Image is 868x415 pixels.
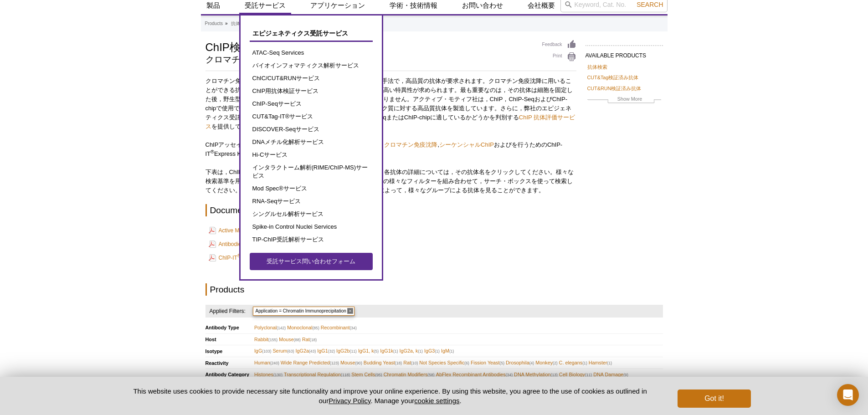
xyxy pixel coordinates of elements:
[237,253,241,258] sup: ®
[403,359,418,367] span: Rat
[380,347,398,355] span: IgG1k
[494,141,512,148] span: および
[250,149,373,161] a: Hi-Cサービス
[587,63,607,71] a: 抗体検索
[254,335,277,344] span: Rabbit
[254,359,279,367] span: Human
[585,373,592,377] span: (11)
[273,373,282,377] span: (130)
[506,373,513,377] span: (34)
[424,347,440,355] span: IgG3
[309,349,316,354] span: (43)
[205,77,573,121] span: クロマチン免疫沈降（ ； ）は非常に挑戦的な実験手法で，高品質の抗体が要求されます。クロマチン免疫沈降に用いることができる抗体には，高い力価と対象外のタンパク質を認識しない高い特異性が求められま...
[471,359,504,367] span: Fission Yeast
[411,361,418,365] span: (10)
[586,45,663,61] h2: AVAILABLE PRODUCTS
[250,253,373,270] a: 受託サービス問い合わせフォーム
[587,73,639,82] a: CUT&Tag検証済み抗体
[205,141,385,148] span: アッセイの成功を助けるために，アクティブ・モティフ社は，
[384,370,435,379] span: Chromatin Modifiers
[254,323,286,332] span: Polyclonal
[414,397,459,405] button: cookie settings
[419,359,469,367] span: Not Species Specific
[250,233,373,246] a: TIP-ChIP受託解析サービス
[231,20,240,28] a: 抗体
[209,225,320,236] a: Active Motif Epigenetic Services Brochure
[205,357,254,369] th: Reactivity
[209,239,335,250] a: Antibodies for Epigenetics and Gene Regulation
[205,40,533,53] h1: ChIP検証済み抗体
[205,333,254,345] th: Host
[437,141,439,148] span: ,
[358,347,379,355] span: IgG1, k
[490,96,503,102] span: ChIP
[551,373,558,377] span: (13)
[284,370,350,379] span: Transcriptional Regulation
[350,349,357,354] span: (11)
[329,397,370,405] a: Privacy Policy
[209,252,310,263] a: ChIP-IT®Express Product Line Profile
[205,345,254,357] th: Isotype
[837,384,859,406] div: Open Intercom Messenger
[587,84,642,92] a: CUT&RUN検証済み抗体
[427,373,434,377] span: (58)
[374,349,379,354] span: (5)
[253,307,354,316] span: Application = Chromatin Immunoprecipitation
[272,347,294,355] span: Serum
[250,25,373,42] a: エピジェネティクス受託サービス
[508,96,534,102] span: ChIP-Seq
[268,338,277,342] span: (155)
[205,369,254,389] th: Antibody Category
[634,0,666,9] button: Search
[436,370,513,379] span: AbFlex Recombinant Antibodies
[262,349,271,354] span: (103)
[211,149,214,154] sup: ®
[250,123,373,136] a: DISCOVER-Seqサービス
[250,59,373,72] a: バイオインフォマティクス解析サービス
[393,349,398,354] span: (1)
[321,323,357,332] span: Recombinant
[439,141,494,148] a: シーケンシャルChIP
[589,359,612,367] span: Hamster
[302,335,317,344] span: Rat
[328,349,335,354] span: (32)
[250,136,373,149] a: DNAメチル化解析サービス
[607,361,612,365] span: (1)
[281,359,339,367] span: Wide Range Predicted
[559,359,587,367] span: C. elegans
[587,95,661,105] a: Show More
[678,389,750,408] button: Got it!
[287,323,319,332] span: Monoclonal
[340,359,362,367] span: Mouse
[317,347,335,355] span: IgG1
[449,349,454,354] span: (1)
[250,161,373,182] a: インタラクトーム解析(RIME/ChIP-MS)サービス
[250,46,373,59] a: ATAC-Seq Services
[351,370,382,379] span: Stem Cells
[593,370,628,379] span: DNA Damage
[277,326,286,330] span: (142)
[205,322,254,333] th: Antibody Type
[514,370,558,379] span: DNA Methylation
[205,283,576,296] h2: Products
[118,386,663,405] p: This website uses cookies to provide necessary site functionality and improve your online experie...
[270,361,279,365] span: (240)
[418,349,423,354] span: (1)
[250,97,373,110] a: ChIP-Seqサービス
[435,349,440,354] span: (1)
[582,361,587,365] span: (1)
[375,373,382,377] span: (95)
[225,21,228,26] li: »
[252,30,348,37] span: エピジェネティクス受託サービス
[205,20,223,28] a: Products
[310,338,317,342] span: (18)
[229,169,242,175] span: ChIP
[250,72,373,85] a: ChIC/CUT&RUNサービス
[205,204,576,216] h2: Documents
[395,361,402,365] span: (18)
[211,123,265,130] span: を提供しています。
[250,110,373,123] a: CUT&Tag-IT®サービス
[205,169,574,194] span: 下表は， で使用できることが確認されている抗体リストです。各抗体の詳細については，その抗体名をクリックしてください。様々な検索基準を用いてお探しの抗体を見つけるために，左側のカラム中の様々なフィ...
[254,370,282,379] span: Histones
